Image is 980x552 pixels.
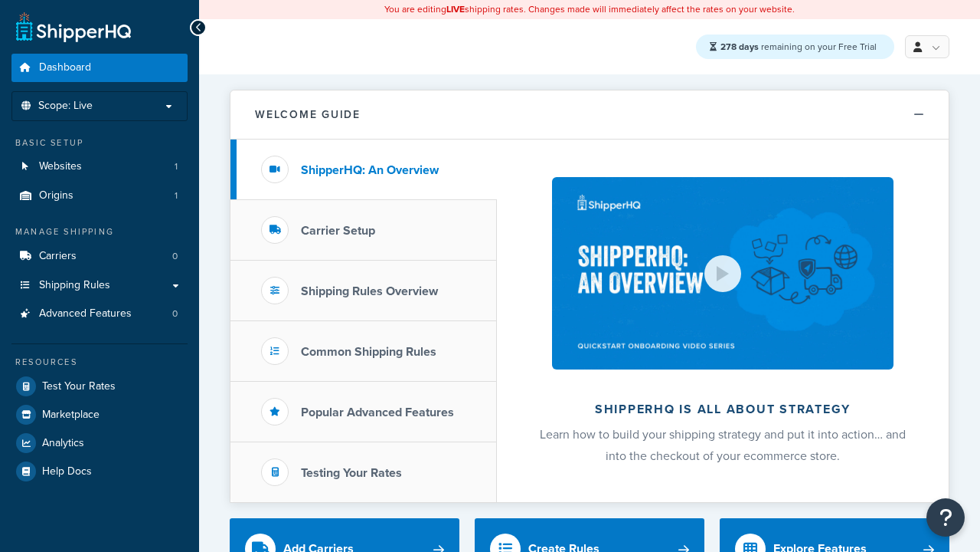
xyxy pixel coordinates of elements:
[11,356,188,369] div: Resources
[540,426,906,465] span: Learn how to build your shipping strategy and put it into action… and into the checkout of your e...
[11,136,188,149] div: Basic Setup
[11,271,188,300] a: Shipping Rules
[11,182,188,210] li: Origins
[175,160,178,173] span: 1
[11,242,188,271] a: Carriers0
[11,182,188,210] a: Origins1
[172,307,178,320] span: 0
[720,40,759,54] strong: 278 days
[172,250,178,263] span: 0
[230,90,949,140] button: Welcome Guide
[301,163,439,177] h3: ShipperHQ: An Overview
[552,177,893,370] img: ShipperHQ is all about strategy
[301,406,454,419] h3: Popular Advanced Features
[39,250,77,263] span: Carriers
[301,466,402,480] h3: Testing Your Rates
[11,429,188,457] a: Analytics
[39,279,110,292] span: Shipping Rules
[11,401,188,429] a: Marketplace
[11,153,188,181] a: Websites1
[38,100,93,113] span: Scope: Live
[42,409,100,422] span: Marketplace
[42,380,116,393] span: Test Your Rates
[39,61,91,74] span: Dashboard
[39,189,73,202] span: Origins
[39,160,82,173] span: Websites
[301,345,436,359] h3: Common Shipping Rules
[720,40,877,54] span: remaining on your Free Trial
[11,373,188,400] a: Test Your Rates
[301,224,375,238] h3: Carrier Setup
[11,54,188,82] a: Dashboard
[446,2,465,16] b: LIVE
[11,300,188,328] li: Advanced Features
[11,153,188,181] li: Websites
[11,242,188,271] li: Carriers
[39,307,132,320] span: Advanced Features
[11,300,188,328] a: Advanced Features0
[301,284,438,298] h3: Shipping Rules Overview
[42,465,92,478] span: Help Docs
[255,109,361,120] h2: Welcome Guide
[175,189,178,202] span: 1
[11,458,188,485] a: Help Docs
[42,437,84,450] span: Analytics
[537,402,908,416] h2: ShipperHQ is all about strategy
[11,225,188,238] div: Manage Shipping
[926,498,965,537] button: Open Resource Center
